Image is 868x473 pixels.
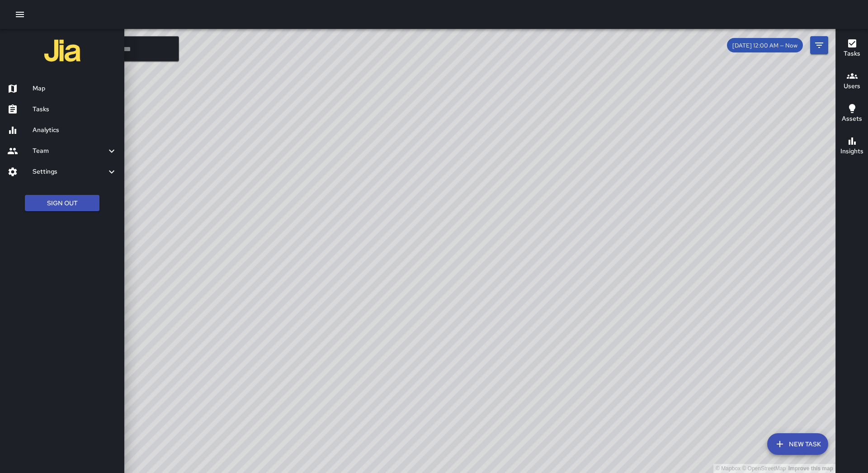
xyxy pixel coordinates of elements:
[33,84,117,94] h6: Map
[25,195,99,212] button: Sign Out
[33,125,117,135] h6: Analytics
[840,147,863,156] h6: Insights
[33,146,106,156] h6: Team
[842,114,862,124] h6: Assets
[844,49,860,59] h6: Tasks
[844,81,860,91] h6: Users
[33,104,117,114] h6: Tasks
[33,167,106,177] h6: Settings
[44,33,80,69] img: jia-logo
[767,433,828,455] button: New Task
